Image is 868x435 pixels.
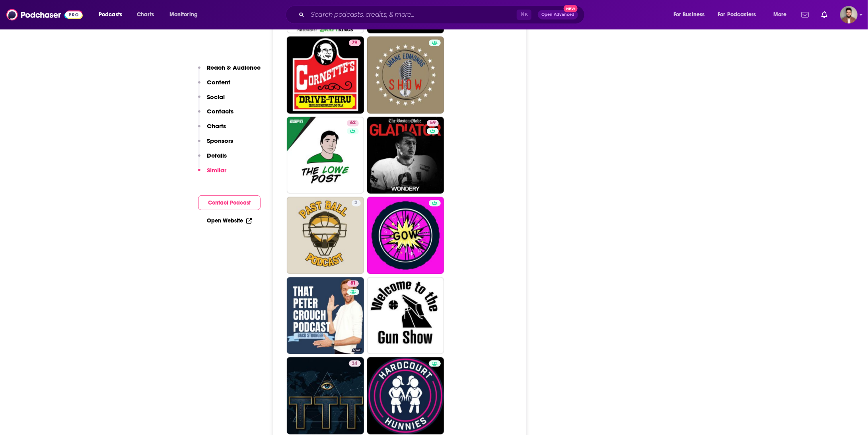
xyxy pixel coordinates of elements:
[207,217,252,224] a: Open Website
[427,120,439,127] a: 59
[538,10,578,20] button: Open AdvancedNew
[840,6,858,23] img: User Profile
[367,117,444,194] a: 59
[207,78,230,86] p: Content
[137,9,154,20] span: Charts
[169,9,198,20] span: Monitoring
[349,40,361,46] a: 79
[350,280,356,288] span: 81
[347,281,359,287] a: 81
[818,8,831,21] a: Show notifications dropdown
[287,117,364,194] a: 62
[207,152,227,159] p: Details
[132,8,159,21] a: Charts
[198,152,227,166] button: Details
[352,39,358,47] span: 79
[164,8,208,21] button: open menu
[207,64,261,71] p: Reach & Audience
[287,197,364,274] a: 2
[198,78,230,93] button: Content
[207,166,226,174] p: Similar
[668,8,715,21] button: open menu
[541,13,574,17] span: Open Advanced
[355,199,358,207] span: 2
[207,93,225,101] p: Social
[99,9,122,20] span: Podcasts
[198,166,226,181] button: Similar
[287,357,364,435] a: 34
[293,6,592,24] div: Search podcasts, credits, & more...
[840,6,858,23] span: Logged in as calmonaghan
[93,8,132,21] button: open menu
[517,10,531,20] span: ⌘ K
[773,9,787,20] span: More
[352,200,361,207] a: 2
[198,137,233,152] button: Sponsors
[564,5,578,12] span: New
[430,119,436,127] span: 59
[207,122,226,130] p: Charts
[287,277,364,355] a: 81
[207,107,234,115] p: Contacts
[840,6,858,23] button: Show profile menu
[673,9,705,20] span: For Business
[198,64,261,78] button: Reach & Audience
[287,37,364,114] a: 79
[347,120,359,127] a: 62
[718,9,756,20] span: For Podcasters
[198,122,226,137] button: Charts
[198,107,234,122] button: Contacts
[6,7,83,22] img: Podchaser - Follow, Share and Rate Podcasts
[307,8,517,21] input: Search podcasts, credits, & more...
[798,8,812,21] a: Show notifications dropdown
[198,93,225,108] button: Social
[350,119,356,127] span: 62
[207,137,233,144] p: Sponsors
[352,360,358,368] span: 34
[198,195,261,210] button: Contact Podcast
[768,8,797,21] button: open menu
[349,361,361,367] a: 34
[713,8,768,21] button: open menu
